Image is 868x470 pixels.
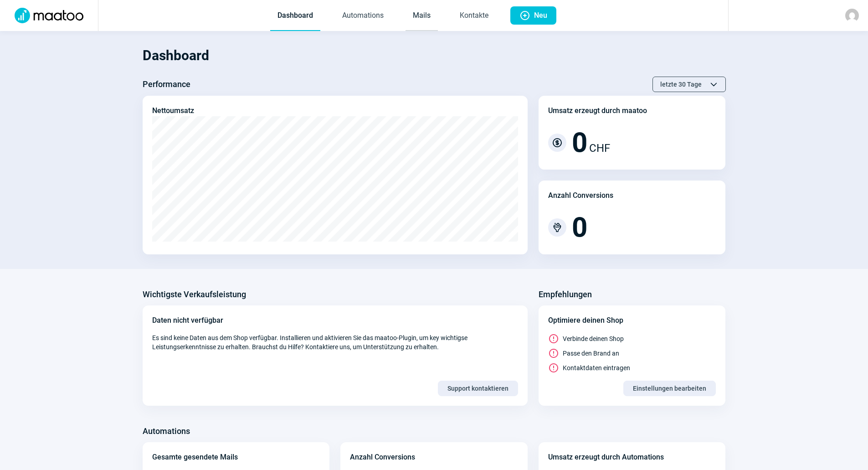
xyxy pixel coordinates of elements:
div: Gesamte gesendete Mails [152,452,238,463]
a: Dashboard [270,1,320,31]
span: Support kontaktieren [447,381,508,396]
span: 0 [572,129,587,156]
div: Umsatz erzeugt durch Automations [548,452,664,463]
a: Automations [335,1,391,31]
button: Einstellungen bearbeiten [623,381,716,396]
h3: Wichtigste Verkaufsleistung [143,287,246,302]
h3: Automations [143,424,190,439]
a: Kontakte [452,1,496,31]
img: Logo [9,8,89,23]
h3: Performance [143,77,190,92]
div: Optimiere deinen Shop [548,315,716,326]
a: Mails [406,1,438,31]
div: Anzahl Conversions [548,190,613,201]
div: Daten nicht verfügbar [152,315,518,326]
span: Passe den Brand an [563,349,619,358]
span: Kontaktdaten eintragen [563,363,630,372]
div: Anzahl Conversions [350,452,415,463]
h1: Dashboard [143,40,726,71]
div: Nettoumsatz [152,105,194,116]
span: CHF [589,140,610,156]
span: Neu [534,6,547,25]
span: 0 [572,214,587,241]
div: Umsatz erzeugt durch maatoo [548,105,647,116]
span: letzte 30 Tage [660,77,702,92]
button: Support kontaktieren [438,381,518,396]
img: avatar [845,9,859,22]
span: Es sind keine Daten aus dem Shop verfügbar. Installieren und aktivieren Sie das maatoo-Plugin, um... [152,333,518,351]
span: Verbinde deinen Shop [563,334,624,343]
button: Neu [510,6,556,25]
h3: Empfehlungen [539,287,592,302]
span: Einstellungen bearbeiten [633,381,706,396]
